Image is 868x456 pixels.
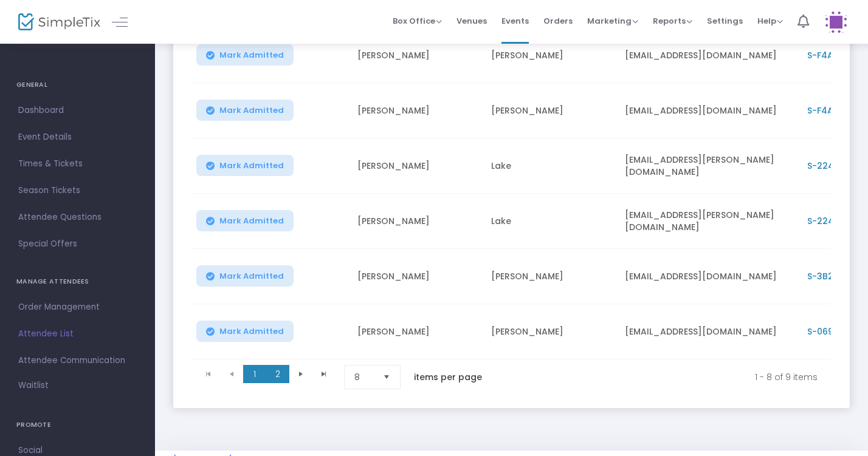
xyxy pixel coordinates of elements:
span: Mark Admitted [219,161,284,171]
button: Mark Admitted [196,100,294,121]
label: items per page [414,371,482,383]
h4: MANAGE ATTENDEES [16,270,139,294]
span: Go to the last page [319,369,329,379]
td: [PERSON_NAME] [350,28,484,83]
td: [EMAIL_ADDRESS][DOMAIN_NAME] [618,304,800,359]
span: Mark Admitted [219,106,284,115]
td: [EMAIL_ADDRESS][PERSON_NAME][DOMAIN_NAME] [618,194,800,249]
kendo-pager-info: 1 - 8 of 9 items [508,365,818,389]
span: Go to the last page [312,365,336,383]
td: [EMAIL_ADDRESS][DOMAIN_NAME] [618,249,800,304]
span: Season Tickets [18,183,137,199]
td: [PERSON_NAME] [350,249,484,304]
span: Event Details [18,129,137,145]
span: Help [757,15,783,27]
span: Attendee List [18,326,137,342]
span: Go to the next page [289,365,312,383]
span: S-3B27CE71-E [807,270,867,282]
span: Special Offers [18,236,137,252]
span: Marketing [587,15,638,27]
button: Mark Admitted [196,44,294,66]
span: Mark Admitted [219,50,284,60]
td: [EMAIL_ADDRESS][PERSON_NAME][DOMAIN_NAME] [618,138,800,194]
span: Mark Admitted [219,271,284,281]
span: Reports [653,15,692,27]
span: Attendee Communication [18,353,137,369]
span: Mark Admitted [219,327,284,336]
span: Events [501,5,529,36]
td: [PERSON_NAME] [350,304,484,359]
button: Mark Admitted [196,155,294,176]
span: Settings [707,5,743,36]
button: Mark Admitted [196,265,294,287]
span: Mark Admitted [219,216,284,226]
td: [PERSON_NAME] [350,138,484,194]
td: [EMAIL_ADDRESS][DOMAIN_NAME] [618,83,800,138]
span: Page 2 [266,365,289,383]
span: Waitlist [18,379,49,392]
button: Mark Admitted [196,210,294,231]
td: Lake [484,194,618,249]
span: Order Management [18,299,137,315]
span: Dashboard [18,103,137,118]
td: [PERSON_NAME] [484,304,618,359]
td: [PERSON_NAME] [484,28,618,83]
h4: PROMOTE [16,413,139,437]
span: Attendee Questions [18,209,137,225]
span: Go to the next page [296,369,306,379]
span: Box Office [393,15,442,27]
button: Select [378,366,395,389]
span: Page 1 [243,365,266,383]
button: Mark Admitted [196,321,294,342]
td: [PERSON_NAME] [350,83,484,138]
h4: GENERAL [16,73,139,97]
td: [EMAIL_ADDRESS][DOMAIN_NAME] [618,28,800,83]
td: [PERSON_NAME] [484,83,618,138]
td: [PERSON_NAME] [350,194,484,249]
span: Venues [456,5,487,36]
span: Times & Tickets [18,156,137,172]
span: 8 [354,371,373,383]
td: Lake [484,138,618,194]
span: Orders [543,5,573,36]
td: [PERSON_NAME] [484,249,618,304]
